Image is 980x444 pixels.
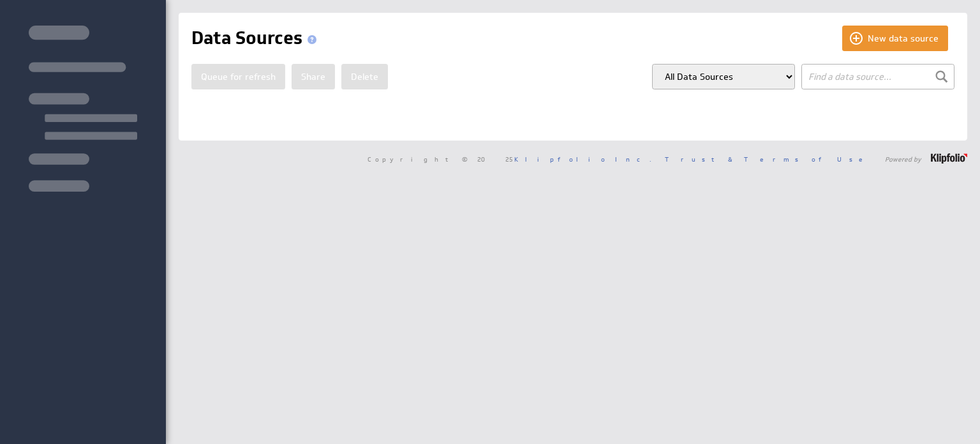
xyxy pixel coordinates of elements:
[885,156,921,162] span: Powered by
[842,26,948,51] button: New data source
[191,64,285,89] button: Queue for refresh
[665,155,872,164] a: Trust & Terms of Use
[367,156,651,162] span: Copyright © 2025
[292,64,335,89] button: Share
[931,153,967,164] img: logo-footer.png
[191,26,322,51] h1: Data Sources
[29,26,137,192] img: skeleton-sidenav.svg
[801,64,954,89] input: Find a data source...
[341,64,388,89] button: Delete
[514,155,651,164] a: Klipfolio Inc.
